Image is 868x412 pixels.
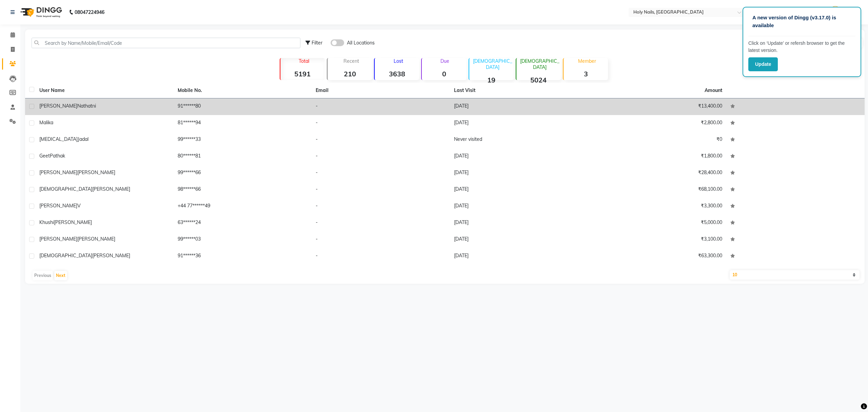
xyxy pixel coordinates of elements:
[450,182,588,198] td: [DATE]
[450,115,588,132] td: [DATE]
[422,70,466,78] strong: 0
[92,186,130,192] span: [PERSON_NAME]
[77,103,96,109] span: Nathatni
[50,153,65,159] span: Pathak
[280,70,325,78] strong: 5191
[54,219,92,225] span: [PERSON_NAME]
[450,215,588,231] td: [DATE]
[75,3,104,22] b: 08047224946
[39,169,77,175] span: [PERSON_NAME]
[748,40,855,54] p: Click on ‘Update’ or refersh browser to get the latest version.
[312,248,450,265] td: -
[450,132,588,148] td: Never visited
[588,198,727,215] td: ₹3,300.00
[78,136,88,142] span: Jadal
[312,198,450,215] td: -
[312,215,450,231] td: -
[39,103,77,109] span: [PERSON_NAME]
[174,83,312,98] th: Mobile No.
[312,98,450,115] td: -
[17,3,64,22] img: logo
[701,83,726,98] th: Amount
[519,58,561,70] p: [DEMOGRAPHIC_DATA]
[312,148,450,165] td: -
[450,198,588,215] td: [DATE]
[92,252,130,259] span: [PERSON_NAME]
[566,58,608,64] p: Member
[450,248,588,265] td: [DATE]
[564,70,608,78] strong: 3
[472,58,514,70] p: [DEMOGRAPHIC_DATA]
[588,231,727,248] td: ₹3,100.00
[588,165,727,182] td: ₹28,400.00
[39,186,92,192] span: [DEMOGRAPHIC_DATA]
[77,236,115,242] span: [PERSON_NAME]
[588,215,727,231] td: ₹5,000.00
[450,98,588,115] td: [DATE]
[450,148,588,165] td: [DATE]
[752,14,851,29] p: A new version of Dingg (v3.17.0) is available
[312,40,322,46] span: Filter
[330,58,372,64] p: Recent
[450,165,588,182] td: [DATE]
[312,182,450,198] td: -
[77,169,115,175] span: [PERSON_NAME]
[588,98,727,115] td: ₹13,400.00
[450,83,588,98] th: Last Visit
[32,38,300,48] input: Search by Name/Mobile/Email/Code
[312,115,450,132] td: -
[54,271,67,280] button: Next
[588,248,727,265] td: ₹63,300.00
[312,132,450,148] td: -
[312,231,450,248] td: -
[516,76,561,84] strong: 5024
[312,83,450,98] th: Email
[77,203,81,209] span: V
[39,203,77,209] span: [PERSON_NAME]
[39,252,92,259] span: [DEMOGRAPHIC_DATA]
[588,148,727,165] td: ₹1,800.00
[748,57,778,71] button: Update
[39,119,53,126] span: Malika
[375,70,419,78] strong: 3638
[588,182,727,198] td: ₹68,100.00
[39,219,54,225] span: Khushi
[328,70,372,78] strong: 210
[588,132,727,148] td: ₹0
[39,236,77,242] span: [PERSON_NAME]
[312,165,450,182] td: -
[377,58,419,64] p: Lost
[35,83,174,98] th: User Name
[829,6,841,18] img: Ajay
[39,136,78,142] span: [MEDICAL_DATA]
[423,58,466,64] p: Due
[39,153,50,159] span: Geet
[347,39,375,46] span: All Locations
[283,58,325,64] p: Total
[450,231,588,248] td: [DATE]
[469,76,514,84] strong: 19
[588,115,727,132] td: ₹2,800.00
